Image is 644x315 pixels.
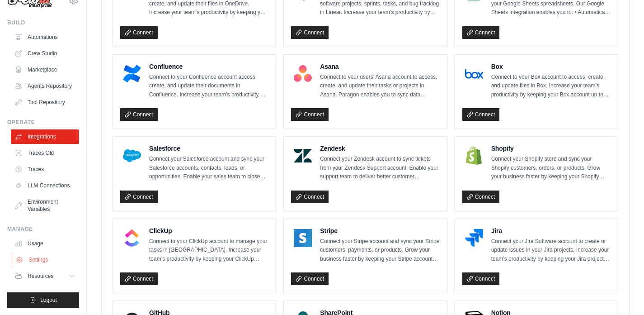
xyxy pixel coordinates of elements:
img: Asana Logo [294,65,312,83]
h4: Salesforce [149,144,268,153]
button: Resources [11,269,79,283]
p: Connect to your ClickUp account to manage your tasks in [GEOGRAPHIC_DATA]. Increase your team’s p... [149,237,268,264]
a: Connect [120,272,158,285]
a: Crew Studio [11,46,79,61]
button: Logout [7,292,79,308]
a: Connect [291,272,329,285]
a: Connect [120,191,158,203]
a: Connect [120,108,158,121]
a: Agents Repository [11,79,79,93]
p: Connect your Salesforce account and sync your Salesforce accounts, contacts, leads, or opportunit... [149,155,268,181]
div: Build [7,19,79,26]
img: Jira Logo [465,229,483,247]
h4: Confluence [149,62,268,71]
a: Integrations [11,129,79,144]
h4: Shopify [491,144,611,153]
p: Connect your Jira Software account to create or update issues in your Jira projects. Increase you... [491,237,611,264]
h4: Zendesk [320,144,439,153]
p: Connect your Stripe account and sync your Stripe customers, payments, or products. Grow your busi... [320,237,439,264]
img: Stripe Logo [294,229,312,247]
a: Connect [120,26,158,39]
a: LLM Connections [11,178,79,193]
a: Automations [11,30,79,44]
a: Connect [291,26,329,39]
a: Traces Old [11,146,79,160]
a: Usage [11,236,79,251]
span: Resources [28,272,53,280]
h4: Jira [491,226,611,235]
a: Connect [462,26,500,39]
a: Connect [462,191,500,203]
a: Marketplace [11,62,79,77]
h4: Box [491,62,611,71]
h4: ClickUp [149,226,268,235]
a: Tool Repository [11,95,79,110]
img: Salesforce Logo [123,147,141,165]
img: ClickUp Logo [123,229,141,247]
div: Operate [7,119,79,126]
p: Connect your Shopify store and sync your Shopify customers, orders, or products. Grow your busine... [491,155,611,181]
img: Confluence Logo [123,65,141,83]
img: Box Logo [465,65,483,83]
img: Zendesk Logo [294,147,312,165]
p: Connect to your Box account to access, create, and update files in Box. Increase your team’s prod... [491,73,611,100]
h4: Stripe [320,226,439,235]
a: Connect [462,272,500,285]
p: Connect to your users’ Asana account to access, create, and update their tasks or projects in Asa... [320,73,439,100]
a: Connect [291,191,329,203]
a: Connect [291,108,329,121]
img: Shopify Logo [465,147,483,165]
a: Traces [11,162,79,177]
div: Manage [7,225,79,233]
a: Settings [12,253,80,267]
p: Connect your Zendesk account to sync tickets from your Zendesk Support account. Enable your suppo... [320,155,439,181]
a: Connect [462,108,500,121]
a: Environment Variables [11,195,79,216]
p: Connect to your Confluence account access, create, and update their documents in Confluence. Incr... [149,73,268,100]
span: Logout [40,296,57,304]
h4: Asana [320,62,439,71]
